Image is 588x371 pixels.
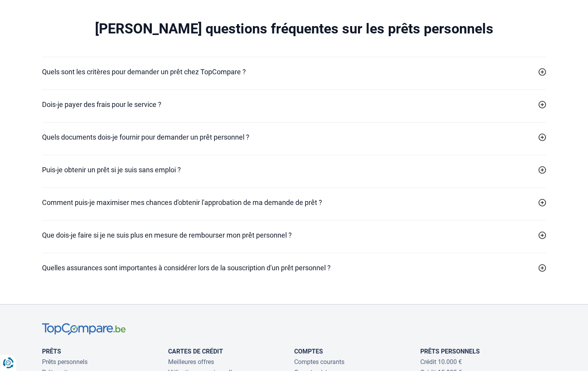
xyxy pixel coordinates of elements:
a: Quelles assurances sont importantes à considérer lors de la souscription d'un prêt personnel ? [42,262,546,273]
h2: Quels sont les critères pour demander un prêt chez TopCompare ? [42,66,246,77]
h2: Quelles assurances sont importantes à considérer lors de la souscription d'un prêt personnel ? [42,262,331,273]
h2: Que dois-je faire si je ne suis plus en mesure de rembourser mon prêt personnel ? [42,230,292,240]
a: Meilleures offres [168,358,214,366]
a: Quels sont les critères pour demander un prêt chez TopCompare ? [42,66,546,77]
h2: Puis-je obtenir un prêt si je suis sans emploi ? [42,164,181,175]
a: Cartes de Crédit [168,348,223,355]
h2: Dois-je payer des frais pour le service ? [42,99,161,110]
a: Prêts personnels [42,358,88,366]
h2: Comment puis-je maximiser mes chances d'obtenir l'approbation de ma demande de prêt ? [42,197,322,208]
a: Crédit 10.000 € [420,358,462,366]
a: Prêts [42,348,61,355]
a: Comptes [294,348,323,355]
h2: [PERSON_NAME] questions fréquentes sur les prêts personnels [42,21,546,37]
a: Que dois-je faire si je ne suis plus en mesure de rembourser mon prêt personnel ? [42,230,546,240]
img: TopCompare [42,323,126,335]
h2: Quels documents dois-je fournir pour demander un prêt personnel ? [42,132,249,142]
a: Prêts personnels [420,348,480,355]
a: Comment puis-je maximiser mes chances d'obtenir l'approbation de ma demande de prêt ? [42,197,546,208]
a: Comptes courants [294,358,344,366]
a: Dois-je payer des frais pour le service ? [42,99,546,110]
a: Puis-je obtenir un prêt si je suis sans emploi ? [42,164,546,175]
a: Quels documents dois-je fournir pour demander un prêt personnel ? [42,132,546,142]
